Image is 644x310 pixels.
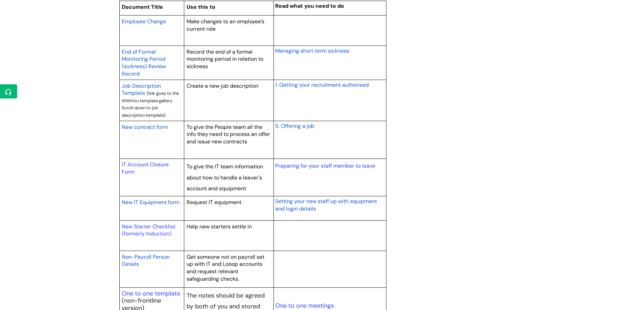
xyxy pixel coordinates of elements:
span: Managing short term sickness [275,47,349,54]
span: End of Formal Monitoring Period (sickness) Review Record [122,48,166,77]
span: Get someone not on payroll set up with IT and Looop accounts and request relevant safeguarding ch... [187,253,264,282]
span: Employee Change [122,18,166,25]
a: IT Account Closure Form [122,161,169,175]
a: One to one meetings [275,302,334,310]
span: New IT Equipment form [122,199,180,206]
span: Read what you need to do [275,2,344,9]
a: Preparing for your staff member to leave [275,162,375,169]
a: Setting your new staff up with equipment and login details [275,197,377,213]
span: Setting your new staff up with equipment and login details [275,198,377,212]
a: Managing short term sickness [275,47,349,55]
a: Employee Change [122,17,166,25]
a: One to one template [122,289,180,298]
a: New contract form [122,123,168,131]
a: Job Description Template [122,82,161,97]
span: (link goes to the WithYou template gallery. Scroll down to job description template) [122,90,179,118]
span: Help new starters settle in [187,223,252,230]
span: Document Title [122,3,163,10]
a: New Starter Checklist (formerly Induction) [122,223,175,237]
a: Non-Payroll Person Details [122,253,170,268]
span: 5. Offering a job [275,122,314,130]
a: 5. Offering a job [275,122,314,130]
span: Use this to [187,3,215,10]
span: Request IT equipment [187,199,241,206]
span: Record the end of a formal monitoring period in relation to sickness [187,48,263,70]
span: New contract form [122,123,168,131]
a: 1. Getting your recruitment authorised [275,81,369,89]
a: New IT Equipment form [122,198,180,206]
span: To give the People team all the info they need to process an offer and issue new contracts [187,123,270,145]
span: Make changes to an employee’s current role [187,18,264,32]
span: Non-Payroll Person Details [122,253,170,268]
span: 1. Getting your recruitment authorised [275,81,369,88]
span: Job Description Template [122,82,161,97]
a: End of Formal Monitoring Period (sickness) Review Record [122,48,166,78]
span: To give the IT team information about how to handle a leaver's account and equipment [187,163,263,192]
span: Create a new job description [187,82,258,89]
